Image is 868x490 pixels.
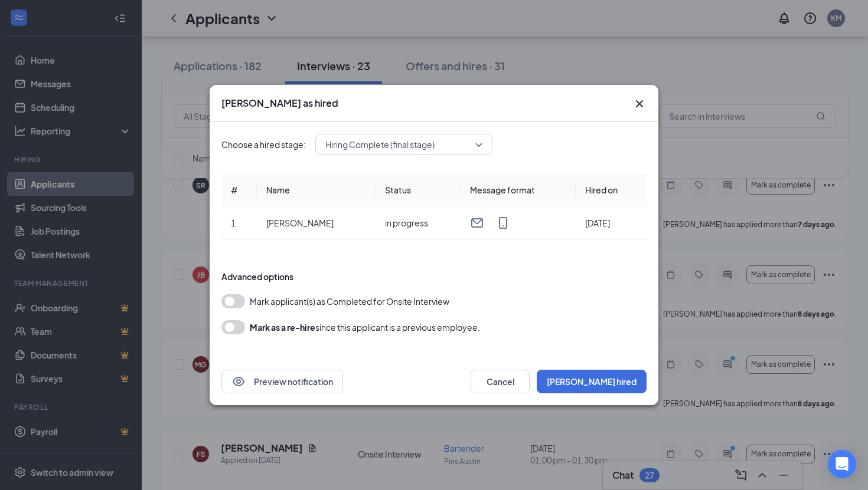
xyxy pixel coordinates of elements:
[221,138,306,151] span: Choose a hired stage:
[221,97,338,110] h3: [PERSON_NAME] as hired
[250,320,480,334] div: since this applicant is a previous employee.
[576,206,647,240] td: [DATE]
[376,206,461,240] td: in progress
[250,322,315,333] b: Mark as a re-hire
[828,450,856,478] div: Open Intercom Messenger
[257,206,376,240] td: [PERSON_NAME]
[461,174,576,206] th: Message format
[576,174,647,206] th: Hired on
[632,97,647,111] svg: Cross
[376,174,461,206] th: Status
[496,216,510,230] svg: MobileSms
[632,97,647,111] button: Close
[537,370,647,393] button: [PERSON_NAME] hired
[471,370,530,393] button: Cancel
[221,370,343,393] button: EyePreview notification
[250,294,449,308] span: Mark applicant(s) as Completed for Onsite Interview
[325,136,435,153] span: Hiring Complete (final stage)
[231,218,236,228] span: 1
[221,271,647,282] div: Advanced options
[221,174,257,206] th: #
[231,374,246,389] svg: Eye
[470,216,484,230] svg: Email
[257,174,376,206] th: Name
